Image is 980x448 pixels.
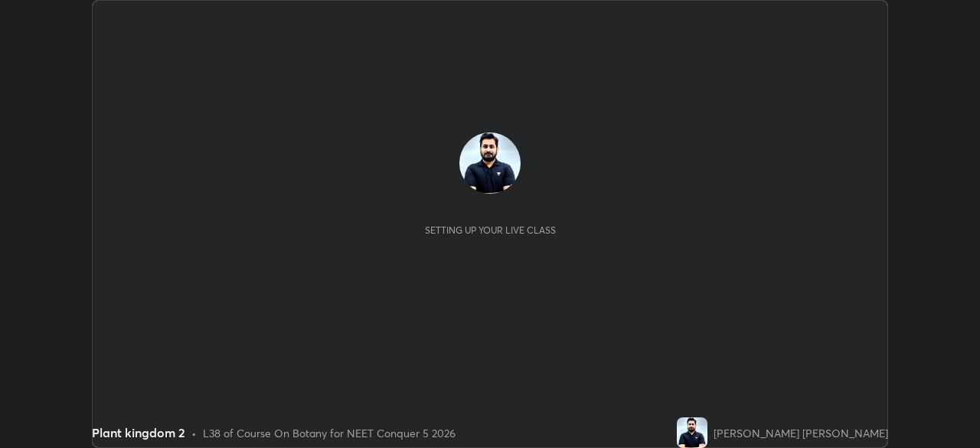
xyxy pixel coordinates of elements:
div: Setting up your live class [425,224,556,236]
div: • [191,425,197,441]
div: L38 of Course On Botany for NEET Conquer 5 2026 [203,425,456,441]
img: 335b7041857d497d9806899c20f1597e.jpg [677,417,707,448]
div: Plant kingdom 2 [92,423,185,442]
img: 335b7041857d497d9806899c20f1597e.jpg [459,132,521,194]
div: [PERSON_NAME] [PERSON_NAME] [714,425,888,441]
